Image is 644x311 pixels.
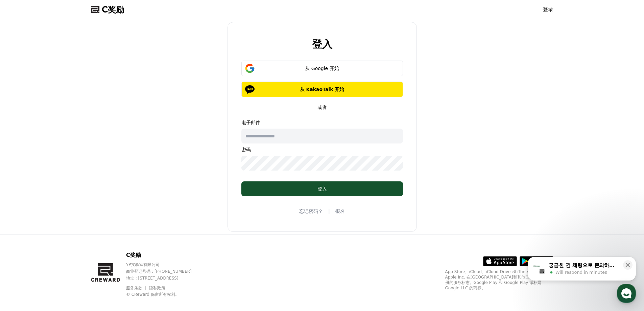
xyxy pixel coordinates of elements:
span: Messages [56,225,76,230]
font: 登入 [317,186,327,192]
font: 登录 [543,6,553,13]
font: 地址 : [STREET_ADDRESS] [126,276,178,281]
font: | [328,208,330,214]
font: 登入 [312,38,332,50]
font: 报名 [335,208,345,214]
a: 报名 [335,208,345,215]
font: 从 KakaoTalk 开始 [300,87,344,92]
font: © CReward 保留所有权利。 [126,292,179,297]
font: 电子邮件 [241,120,260,125]
font: 密码 [241,147,251,152]
a: Home [2,215,45,231]
font: 忘记密码？ [299,208,323,214]
font: App Store、iCloud、iCloud Drive 和 iTunes Store 是 Apple Inc. 在[GEOGRAPHIC_DATA]和其他国家和地区注册的服务标志。Googl... [445,269,550,290]
font: 从 Google 开始 [305,66,339,71]
button: 从 KakaoTalk 开始 [241,82,403,97]
a: 隐私政策 [149,286,165,290]
font: C奖励 [102,5,124,14]
a: 登录 [543,5,553,14]
button: 登入 [241,181,403,196]
font: C奖励 [126,252,141,258]
a: Messages [45,215,87,231]
font: 服务条款 [126,286,142,290]
a: C奖励 [91,4,124,15]
a: 服务条款 [126,286,147,290]
button: 从 Google 开始 [241,61,403,76]
span: Home [17,225,29,230]
font: 或者 [317,105,327,110]
a: Settings [87,215,130,231]
a: 忘记密码？ [299,208,323,215]
font: YP实验室有限公司 [126,262,160,267]
span: Settings [100,225,117,230]
font: 商业登记号码：[PHONE_NUMBER] [126,269,192,274]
